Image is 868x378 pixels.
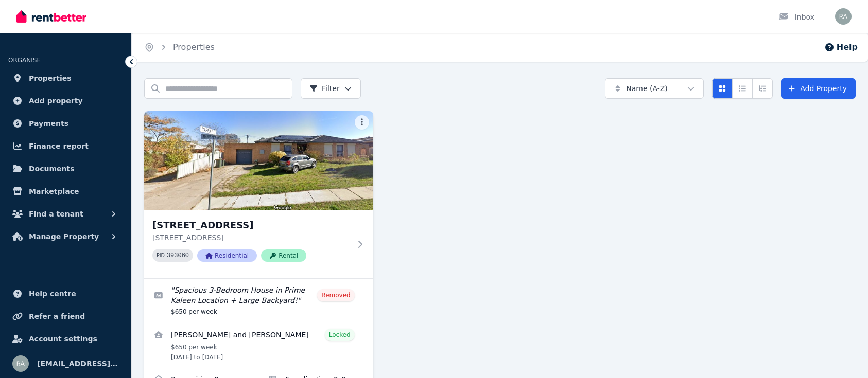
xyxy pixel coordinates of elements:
[144,111,373,210] img: 96 Maribyrnong Ave, Kaleen
[712,78,733,99] button: Card view
[605,78,704,99] button: Name (A-Z)
[167,252,189,259] code: 393060
[12,355,29,372] img: rajnvijaya@gmail.com
[8,283,123,304] a: Help centre
[37,357,119,370] span: [EMAIL_ADDRESS][DOMAIN_NAME]
[197,249,257,262] span: Residential
[355,115,369,130] button: More options
[157,253,165,258] small: PID
[29,208,83,220] span: Find a tenant
[173,42,215,52] a: Properties
[778,12,814,22] div: Inbox
[824,41,858,53] button: Help
[309,83,340,94] span: Filter
[29,140,89,152] span: Finance report
[626,83,668,94] span: Name (A-Z)
[29,163,75,175] span: Documents
[29,117,68,130] span: Payments
[29,230,99,243] span: Manage Property
[144,279,373,322] a: Edit listing: Spacious 3-Bedroom House in Prime Kaleen Location + Large Backyard!
[29,72,72,84] span: Properties
[712,78,773,99] div: View options
[8,306,123,327] a: Refer a friend
[833,343,858,368] iframe: Intercom live chat
[29,310,85,322] span: Refer a friend
[16,9,86,24] img: RentBetter
[8,136,123,156] a: Finance report
[301,78,361,99] button: Filter
[261,249,306,262] span: Rental
[8,68,123,88] a: Properties
[29,185,79,197] span: Marketplace
[29,333,97,345] span: Account settings
[8,91,123,111] a: Add property
[8,113,123,134] a: Payments
[8,57,41,64] span: ORGANISE
[144,322,373,368] a: View details for Glenn Rohrlach and Samantha Wren
[152,232,351,243] p: [STREET_ADDRESS]
[132,33,227,62] nav: Breadcrumb
[781,78,856,99] a: Add Property
[29,95,83,107] span: Add property
[732,78,753,99] button: Compact list view
[752,78,773,99] button: Expanded list view
[8,226,123,247] button: Manage Property
[8,181,123,202] a: Marketplace
[8,204,123,224] button: Find a tenant
[144,111,373,278] a: 96 Maribyrnong Ave, Kaleen[STREET_ADDRESS][STREET_ADDRESS]PID 393060ResidentialRental
[835,8,852,25] img: rajnvijaya@gmail.com
[29,287,76,300] span: Help centre
[152,218,351,232] h3: [STREET_ADDRESS]
[8,158,123,179] a: Documents
[8,329,123,349] a: Account settings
